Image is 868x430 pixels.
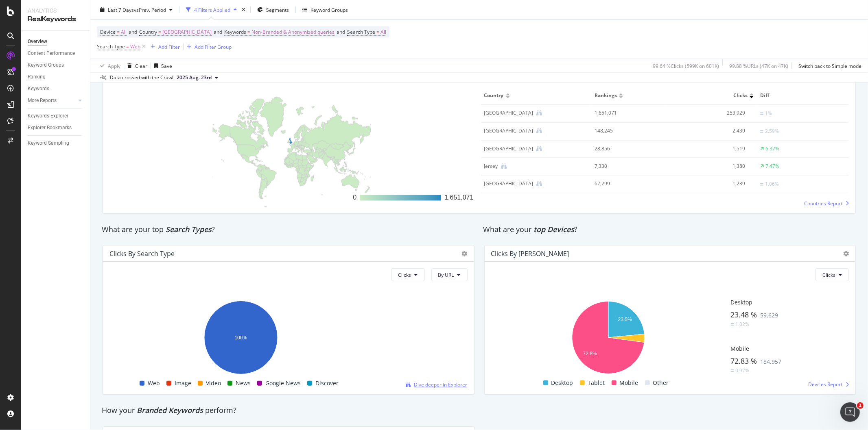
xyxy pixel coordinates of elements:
div: 4 Filters Applied [194,6,230,13]
div: Clicks By Search Type [109,250,175,258]
span: and [214,28,222,35]
text: 23.5% [618,317,632,322]
button: Clicks [816,268,849,281]
span: Web [130,41,140,52]
div: Add Filter Group [195,43,232,50]
span: Desktop [551,378,573,388]
span: Google News [265,378,301,388]
text: 72.8% [583,351,597,356]
span: vs Prev. Period [134,6,166,13]
div: Apply [108,62,120,69]
div: 1,380 [668,163,745,170]
span: and [129,28,137,35]
a: Devices Report [808,381,849,388]
span: Web [148,378,160,388]
span: Other [653,378,669,388]
span: = [117,28,120,35]
div: More Reports [28,96,57,105]
span: Non-Branded & Anonymized queries [251,26,335,38]
div: 2,439 [668,128,745,135]
a: Content Performance [28,49,84,58]
div: times [240,6,247,14]
span: All [380,26,386,38]
a: Keywords Explorer [28,112,84,120]
span: Desktop [731,298,753,306]
div: 67,299 [595,180,655,188]
div: Save [161,62,172,69]
span: Segments [266,6,289,13]
div: 1% [765,110,772,117]
span: 23.48 % [731,310,757,319]
div: A chart. [109,297,373,378]
div: Data crossed with the Crawl [110,74,173,81]
div: 0.97% [736,367,750,374]
div: Overview [28,37,47,46]
a: Ranking [28,73,84,81]
div: Keyword Groups [310,6,348,13]
button: Clicks [391,268,425,281]
span: Discover [315,378,339,388]
button: By URL [431,268,468,281]
span: = [247,28,250,35]
button: Segments [254,3,292,16]
div: 1.02% [736,321,750,328]
button: Keyword Groups [299,3,351,16]
span: and [337,28,345,35]
span: News [236,378,251,388]
div: Keyword Groups [28,61,64,69]
div: 2.59% [765,128,779,135]
a: Countries Report [804,200,849,207]
div: 1,651,071 [444,193,473,203]
button: 4 Filters Applied [183,3,240,16]
span: 2025 Aug. 23rd [177,74,212,81]
a: Dive deeper in Explorer [406,381,468,388]
span: 59,629 [761,311,778,319]
span: Search Types [166,224,212,234]
span: Clicks [398,271,411,278]
span: Mobile [620,378,638,388]
div: 1,651,071 [595,110,655,117]
div: 1,239 [668,180,745,188]
span: Last 7 Days [108,6,134,13]
div: 6.37% [765,146,779,153]
img: Equal [760,130,763,133]
div: Clicks by [PERSON_NAME] [491,250,569,258]
a: Overview [28,37,84,46]
a: Keywords [28,85,84,93]
span: Tablet [588,378,605,388]
div: A chart. [491,297,725,378]
span: Video [206,378,221,388]
div: 28,856 [595,146,655,153]
span: top Devices [534,224,575,234]
div: Explorer Bookmarks [28,124,72,132]
span: = [158,28,161,35]
button: 2025 Aug. 23rd [173,73,221,83]
span: 72.83 % [731,356,757,366]
span: Dive deeper in Explorer [414,381,468,388]
a: More Reports [28,96,76,105]
span: Rankings [595,92,617,100]
div: Keyword Sampling [28,139,69,148]
a: Keyword Sampling [28,139,84,148]
span: Keywords [224,28,246,35]
div: Add Filter [158,43,180,50]
span: Device [100,28,116,35]
div: Ranking [28,73,46,81]
div: 7,330 [595,163,655,170]
div: Jersey [484,163,498,170]
span: = [376,28,379,35]
span: Search Type [97,43,125,50]
button: Apply [97,59,120,72]
div: France [484,146,533,153]
a: Explorer Bookmarks [28,124,84,132]
div: How your perform? [102,405,475,416]
iframe: Intercom live chat [840,402,860,422]
img: Equal [760,113,763,115]
span: = [126,43,129,50]
div: Keywords Explorer [28,112,68,120]
span: [GEOGRAPHIC_DATA] [162,26,212,38]
img: Equal [731,323,734,326]
button: Add Filter Group [184,42,232,52]
button: Save [151,59,172,72]
div: Keywords [28,85,49,93]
